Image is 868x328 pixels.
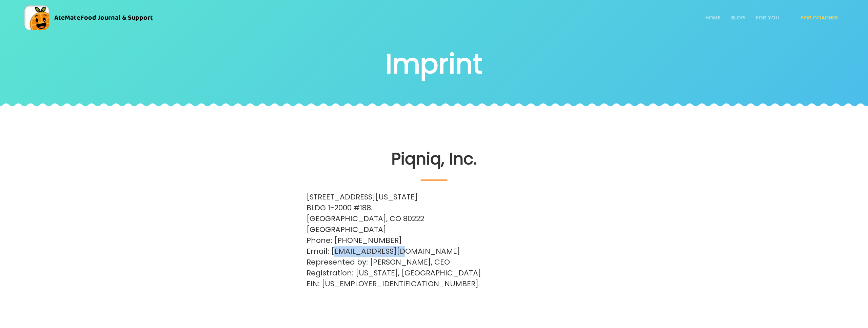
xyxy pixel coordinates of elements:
a: For Coaches [801,15,838,20]
p: [STREET_ADDRESS][US_STATE] BLDG 1-2000 #188. [GEOGRAPHIC_DATA], CO 80222 [GEOGRAPHIC_DATA] Phone:... [307,192,561,289]
h1: Imprint [386,50,482,78]
span: Food Journal & Support [80,12,153,23]
a: AteMateFood Journal & Support [24,5,844,30]
a: For You [756,15,779,20]
div: AteMate [49,12,153,23]
h2: Piqniq, Inc. [307,150,561,181]
a: Blog [731,15,745,20]
a: Home [706,15,721,20]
